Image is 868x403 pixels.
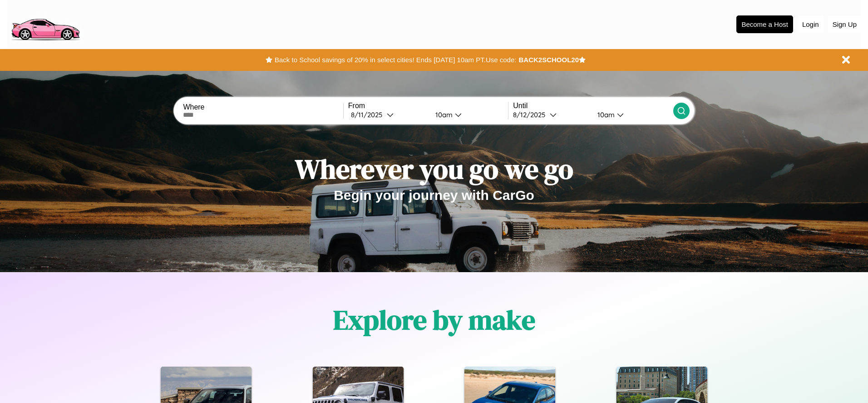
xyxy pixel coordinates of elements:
div: 10am [593,110,617,119]
div: 8 / 12 / 2025 [513,110,550,119]
label: Until [513,102,673,110]
button: 10am [590,110,673,119]
button: Back to School savings of 20% in select cities! Ends [DATE] 10am PT.Use code: [272,54,518,66]
button: 10am [428,110,508,119]
button: Become a Host [736,15,793,33]
button: Login [798,16,824,33]
button: 8/11/2025 [348,110,428,119]
img: logo [7,5,84,43]
label: From [348,102,508,110]
h1: Explore by make [333,301,535,338]
label: Where [183,103,343,111]
b: BACK2SCHOOL20 [518,56,579,64]
div: 10am [431,110,455,119]
button: Sign Up [828,16,861,33]
div: 8 / 11 / 2025 [351,110,387,119]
